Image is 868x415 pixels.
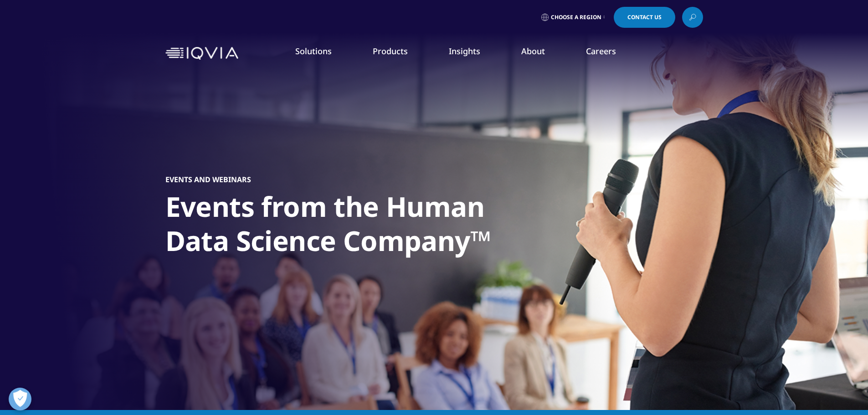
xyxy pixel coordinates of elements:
[614,7,675,28] a: Contact Us
[242,32,703,75] nav: Primary
[295,46,332,56] a: Solutions
[165,190,507,263] h1: Events from the Human Data Science Company™
[9,388,31,410] button: Open Preferences
[551,14,601,21] span: Choose a Region
[165,47,238,60] img: IQVIA Healthcare Information Technology and Pharma Clinical Research Company
[165,175,251,184] h5: Events and Webinars
[373,46,408,56] a: Products
[521,46,545,56] a: About
[449,46,480,56] a: Insights
[627,15,662,20] span: Contact Us
[586,46,616,56] a: Careers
